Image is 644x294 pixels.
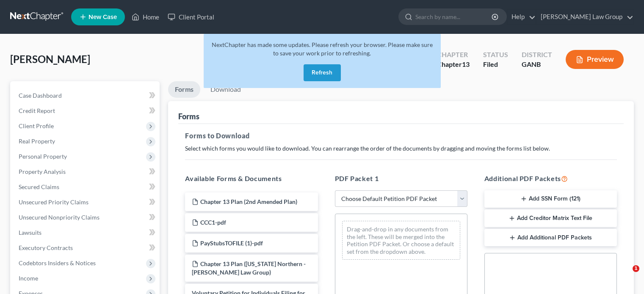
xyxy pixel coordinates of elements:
a: Help [507,9,536,25]
div: Chapter [437,50,470,60]
iframe: Intercom live chat [615,265,636,286]
span: NextChapter has made some updates. Please refresh your browser. Please make sure to save your wor... [212,41,433,57]
button: Preview [566,50,624,69]
h5: Additional PDF Packets [484,173,617,184]
a: Unsecured Nonpriority Claims [12,210,160,225]
h5: Available Forms & Documents [185,173,318,184]
span: Client Profile [19,122,54,129]
span: PayStubsTOFILE (1)-pdf [200,239,263,247]
span: Case Dashboard [19,92,62,99]
span: Real Property [19,137,55,145]
a: Case Dashboard [12,88,160,103]
p: Select which forms you would like to download. You can rearrange the order of the documents by dr... [185,144,617,153]
a: Lawsuits [12,225,160,240]
button: Add Additional PDF Packets [484,229,617,247]
span: New Case [88,14,117,20]
div: GANB [522,60,552,69]
input: Search by name... [415,9,493,25]
span: Income [19,275,38,282]
span: Personal Property [19,153,67,160]
span: 1 [633,265,639,272]
div: Chapter [437,60,470,69]
span: Unsecured Nonpriority Claims [19,214,100,221]
h5: PDF Packet 1 [335,173,467,184]
span: [PERSON_NAME] [10,53,90,65]
span: Lawsuits [19,229,41,236]
button: Add Creditor Matrix Text File [484,209,617,227]
div: District [522,50,552,60]
span: Unsecured Priority Claims [19,198,88,206]
span: 13 [462,60,470,68]
span: Credit Report [19,107,55,114]
span: Chapter 13 Plan ([US_STATE] Northern - [PERSON_NAME] Law Group) [192,260,306,276]
h5: Forms to Download [185,131,617,141]
span: Executory Contracts [19,244,73,251]
div: Filed [483,60,508,69]
a: Executory Contracts [12,240,160,256]
span: Codebtors Insiders & Notices [19,259,96,267]
div: Status [483,50,508,60]
a: Unsecured Priority Claims [12,195,160,210]
a: Home [127,9,163,25]
a: Client Portal [163,9,218,25]
a: [PERSON_NAME] Law Group [536,9,633,25]
a: Property Analysis [12,164,160,179]
button: Refresh [304,64,341,81]
span: Property Analysis [19,168,66,175]
span: Chapter 13 Plan (2nd Amended Plan) [200,198,297,205]
div: Forms [178,111,199,121]
a: Forms [168,81,200,98]
button: Add SSN Form (121) [484,190,617,208]
a: Secured Claims [12,179,160,195]
a: Credit Report [12,103,160,118]
span: Secured Claims [19,183,59,190]
div: Drag-and-drop in any documents from the left. These will be merged into the Petition PDF Packet. ... [342,221,460,260]
span: CCC1-pdf [200,219,226,226]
